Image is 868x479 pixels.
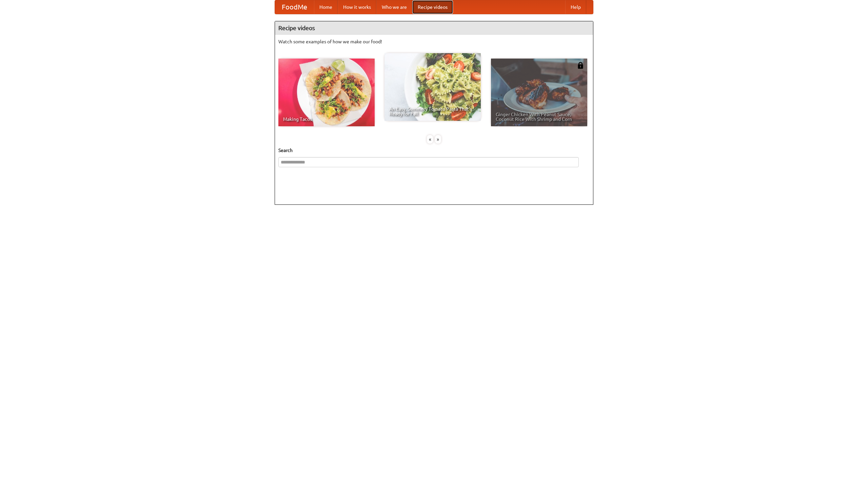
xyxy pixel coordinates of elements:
a: Recipe videos [412,0,453,14]
div: » [435,135,441,144]
a: Home [314,0,338,14]
h5: Search [278,147,590,154]
p: Watch some examples of how we make our food! [278,38,590,45]
span: Making Tacos [283,117,370,122]
a: How it works [338,0,376,14]
a: Making Tacos [278,59,375,126]
div: « [427,135,433,144]
img: 483408.png [577,62,584,69]
a: Help [565,0,586,14]
span: An Easy, Summery Tomato Pasta That's Ready for Fall [389,107,476,116]
a: FoodMe [275,0,314,14]
a: Who we are [376,0,412,14]
h4: Recipe videos [275,21,593,35]
a: An Easy, Summery Tomato Pasta That's Ready for Fall [384,53,481,121]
